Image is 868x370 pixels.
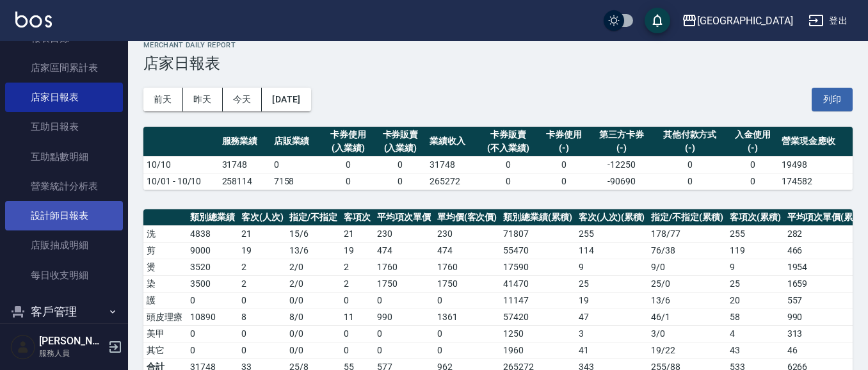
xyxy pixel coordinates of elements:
[143,292,187,309] td: 護
[143,127,853,190] table: a dense table
[653,156,727,173] td: 0
[727,242,784,259] td: 119
[645,8,670,33] button: save
[500,209,575,226] th: 類別總業績(累積)
[286,225,341,242] td: 15 / 6
[238,209,287,226] th: 客次(人次)
[677,8,798,34] button: [GEOGRAPHIC_DATA]
[500,325,575,342] td: 1250
[238,309,287,325] td: 8
[5,83,123,112] a: 店家日報表
[778,173,853,189] td: 174582
[5,142,123,172] a: 互助點數明細
[541,141,586,155] div: (-)
[286,342,341,358] td: 0 / 0
[374,342,434,358] td: 0
[286,309,341,325] td: 8 / 0
[15,12,52,28] img: Logo
[143,242,187,259] td: 剪
[727,325,784,342] td: 4
[286,275,341,292] td: 2 / 0
[238,292,287,309] td: 0
[575,225,648,242] td: 255
[341,342,374,358] td: 0
[326,128,371,141] div: 卡券使用
[341,325,374,342] td: 0
[143,88,183,111] button: 前天
[426,127,478,157] th: 業績收入
[426,156,478,173] td: 31748
[575,309,648,325] td: 47
[434,275,501,292] td: 1750
[286,259,341,275] td: 2 / 0
[5,295,123,328] button: 客戶管理
[374,259,434,275] td: 1760
[727,275,784,292] td: 25
[575,259,648,275] td: 9
[271,127,323,157] th: 店販業績
[341,309,374,325] td: 11
[434,309,501,325] td: 1361
[286,325,341,342] td: 0 / 0
[39,335,104,348] h5: [PERSON_NAME]
[575,242,648,259] td: 114
[538,173,590,189] td: 0
[648,259,727,275] td: 9 / 0
[341,225,374,242] td: 21
[238,325,287,342] td: 0
[374,156,426,173] td: 0
[590,156,652,173] td: -12250
[341,275,374,292] td: 2
[341,242,374,259] td: 19
[727,292,784,309] td: 20
[5,112,123,141] a: 互助日報表
[5,172,123,201] a: 營業統計分析表
[434,225,501,242] td: 230
[434,292,501,309] td: 0
[575,209,648,226] th: 客次(人次)(累積)
[262,88,310,111] button: [DATE]
[426,173,478,189] td: 265272
[374,209,434,226] th: 平均項次單價
[434,342,501,358] td: 0
[143,173,219,189] td: 10/01 - 10/10
[219,127,271,157] th: 服務業績
[812,88,853,111] button: 列印
[648,225,727,242] td: 178 / 77
[143,275,187,292] td: 染
[271,156,323,173] td: 0
[143,54,853,72] h3: 店家日報表
[434,209,501,226] th: 單均價(客次價)
[727,173,778,189] td: 0
[727,259,784,275] td: 9
[648,242,727,259] td: 76 / 38
[730,141,775,155] div: (-)
[374,275,434,292] td: 1750
[538,156,590,173] td: 0
[648,292,727,309] td: 13 / 6
[500,242,575,259] td: 55470
[5,230,123,260] a: 店販抽成明細
[39,348,104,359] p: 服務人員
[648,275,727,292] td: 25 / 0
[434,242,501,259] td: 474
[238,275,287,292] td: 2
[374,225,434,242] td: 230
[593,141,649,155] div: (-)
[481,128,534,141] div: 卡券販賣
[727,156,778,173] td: 0
[575,292,648,309] td: 19
[541,128,586,141] div: 卡券使用
[187,209,238,226] th: 類別總業績
[590,173,652,189] td: -90690
[187,342,238,358] td: 0
[500,342,575,358] td: 1960
[697,13,793,29] div: [GEOGRAPHIC_DATA]
[374,325,434,342] td: 0
[653,173,727,189] td: 0
[143,225,187,242] td: 洗
[238,259,287,275] td: 2
[143,41,853,49] h2: Merchant Daily Report
[374,292,434,309] td: 0
[478,156,538,173] td: 0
